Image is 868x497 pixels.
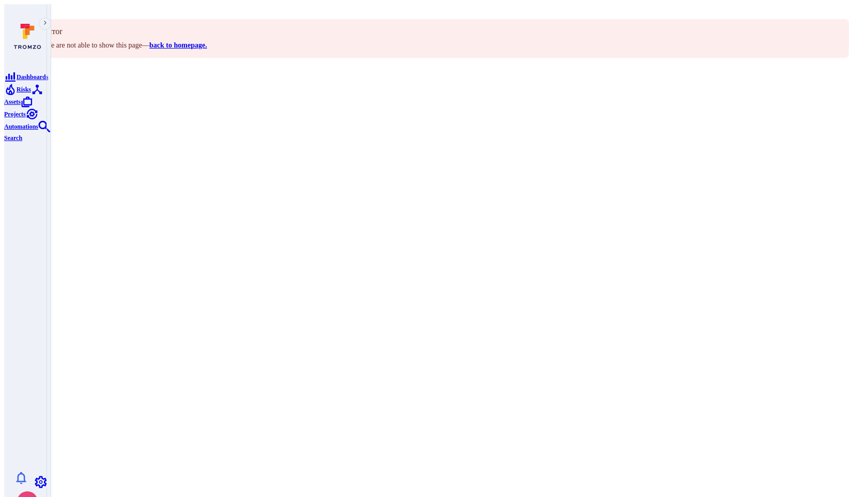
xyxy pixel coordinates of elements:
[4,72,48,81] a: Dashboards
[42,20,49,28] i: Expand navigation menu
[39,18,51,30] button: Expand navigation menu
[4,98,21,105] span: Assets
[4,123,38,130] span: Automations
[17,73,48,81] span: Dashboards
[4,84,31,93] a: Risks
[45,22,207,55] div: We are not able to show this page —
[35,477,47,486] a: Settings
[45,25,207,38] div: Error
[17,86,31,93] span: Risks
[149,41,207,49] a: back to homepage.
[4,134,22,142] span: Search
[8,470,34,486] button: Notifications
[4,111,26,118] span: Projects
